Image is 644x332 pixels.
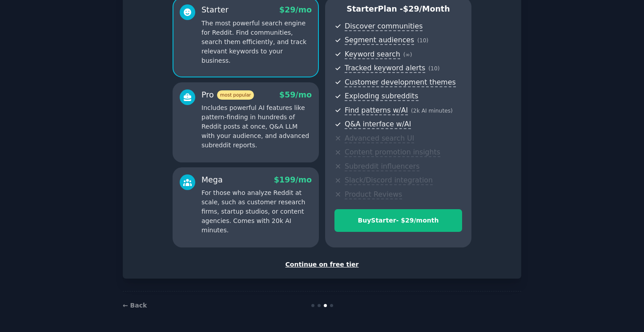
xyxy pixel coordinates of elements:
[345,106,408,115] span: Find patterns w/AI
[417,37,428,44] span: ( 10 )
[428,65,439,72] span: ( 10 )
[279,5,312,14] span: $ 29 /mo
[403,4,450,13] span: $ 29 /month
[123,302,147,309] a: ← Back
[201,89,254,101] div: Pro
[345,148,440,157] span: Content promotion insights
[345,36,414,45] span: Segment audiences
[403,52,412,58] span: ( ∞ )
[334,4,462,15] p: Starter Plan -
[345,64,425,73] span: Tracked keyword alerts
[345,92,418,101] span: Exploding subreddits
[201,188,312,235] p: For those who analyze Reddit at scale, such as customer research firms, startup studios, or conte...
[201,4,229,16] div: Starter
[345,190,402,199] span: Product Reviews
[334,209,462,232] button: BuyStarter- $29/month
[345,176,433,185] span: Slack/Discord integration
[201,103,312,150] p: Includes powerful AI features like pattern-finding in hundreds of Reddit posts at once, Q&A LLM w...
[217,90,254,100] span: most popular
[345,120,411,129] span: Q&A interface w/AI
[279,90,312,99] span: $ 59 /mo
[335,216,462,225] div: Buy Starter - $ 29 /month
[411,108,453,114] span: ( 2k AI minutes )
[345,162,419,171] span: Subreddit influencers
[345,22,423,31] span: Discover communities
[201,174,223,186] div: Mega
[201,19,312,65] p: The most powerful search engine for Reddit. Find communities, search them efficiently, and track ...
[345,134,414,143] span: Advanced search UI
[132,260,512,269] div: Continue on free tier
[274,175,312,184] span: $ 199 /mo
[345,50,400,59] span: Keyword search
[345,78,456,87] span: Customer development themes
